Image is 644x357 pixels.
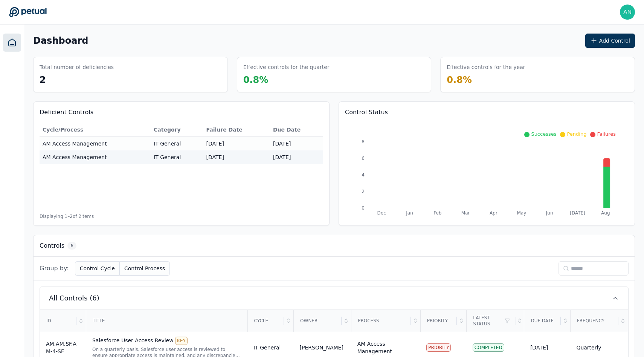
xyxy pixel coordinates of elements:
[40,213,94,219] span: Displaying 1– 2 of 2 items
[151,137,203,151] td: IT General
[461,210,470,216] tspan: Mar
[270,137,323,151] td: [DATE]
[175,337,188,345] div: KEY
[300,344,343,351] div: [PERSON_NAME]
[345,108,629,117] h3: Control Status
[406,210,413,216] tspan: Jan
[9,7,47,17] a: Go to Dashboard
[49,293,99,303] span: All Controls (6)
[67,242,76,250] span: 6
[620,5,635,20] img: andrew+arm@petual.ai
[270,123,323,137] th: Due Date
[75,261,120,276] button: Control Cycle
[362,139,365,144] tspan: 8
[92,337,241,345] div: Salesforce User Access Review
[362,172,365,178] tspan: 4
[151,150,203,164] td: IT General
[426,343,451,352] div: PRIORITY
[585,34,635,48] button: Add Control
[433,210,441,216] tspan: Feb
[40,63,114,71] h3: Total number of deficiencies
[243,63,330,71] h3: Effective controls for the quarter
[40,108,323,117] h3: Deficient Controls
[40,137,151,151] td: AM Access Management
[517,210,526,216] tspan: May
[243,75,269,85] span: 0.8 %
[357,340,415,355] div: AM Access Management
[248,310,284,331] div: Cycle
[567,131,586,137] span: Pending
[531,131,556,137] span: Successes
[467,310,516,331] div: Latest Status
[270,150,323,164] td: [DATE]
[377,210,386,216] tspan: Dec
[40,150,151,164] td: AM Access Management
[362,189,365,194] tspan: 2
[490,210,497,216] tspan: Apr
[203,123,270,137] th: Failure Date
[473,343,504,352] div: Completed
[546,210,553,216] tspan: Jun
[40,75,46,85] span: 2
[447,75,472,85] span: 0.8 %
[601,210,610,216] tspan: Aug
[570,210,585,216] tspan: [DATE]
[151,123,203,137] th: Category
[447,63,525,71] h3: Effective controls for the year
[525,310,560,331] div: Due Date
[362,156,365,161] tspan: 6
[87,310,247,331] div: Title
[3,34,21,52] a: Dashboard
[40,123,151,137] th: Cycle/Process
[362,205,365,211] tspan: 0
[421,310,457,331] div: Priority
[40,264,69,273] span: Group by:
[203,150,270,164] td: [DATE]
[571,310,618,331] div: Frequency
[40,310,76,331] div: ID
[530,344,564,351] div: [DATE]
[33,35,88,47] h1: Dashboard
[597,131,616,137] span: Failures
[203,137,270,151] td: [DATE]
[40,287,628,310] button: All Controls (6)
[120,261,170,276] button: Control Process
[294,310,342,331] div: Owner
[352,310,411,331] div: Process
[40,241,64,250] h3: Controls
[46,340,80,355] div: AM.AM.SF.AM-4-SF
